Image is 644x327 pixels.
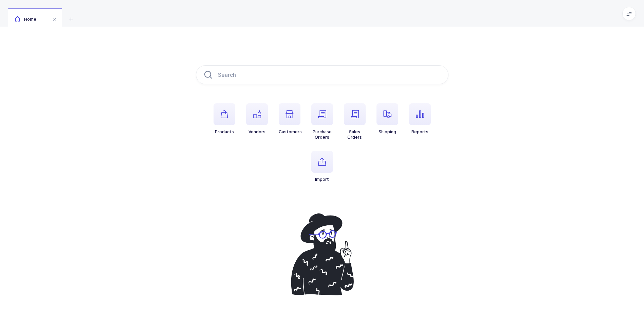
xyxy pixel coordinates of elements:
[311,151,333,182] button: Import
[376,103,398,135] button: Shipping
[279,103,302,135] button: Customers
[214,103,235,135] button: Products
[196,65,448,84] input: Search
[15,17,36,22] span: Home
[246,103,268,135] button: Vendors
[284,209,360,299] img: pointing-up.svg
[311,103,333,140] button: PurchaseOrders
[409,103,431,135] button: Reports
[344,103,366,140] button: SalesOrders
